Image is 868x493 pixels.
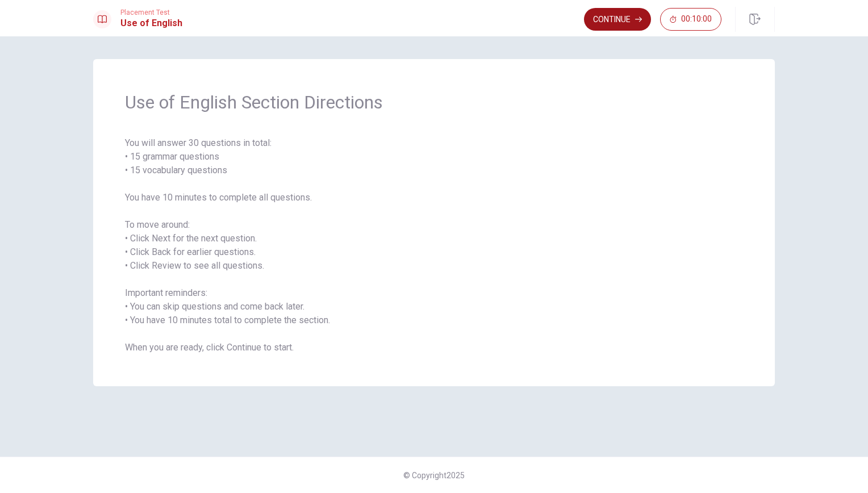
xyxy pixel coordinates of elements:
span: 00:10:00 [681,15,712,24]
span: You will answer 30 questions in total: • 15 grammar questions • 15 vocabulary questions You have ... [125,136,743,354]
button: Continue [584,8,651,31]
h1: Use of English [120,16,182,30]
span: © Copyright 2025 [403,471,465,480]
span: Placement Test [120,9,182,16]
button: 00:10:00 [660,8,721,31]
span: Use of English Section Directions [125,91,743,114]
